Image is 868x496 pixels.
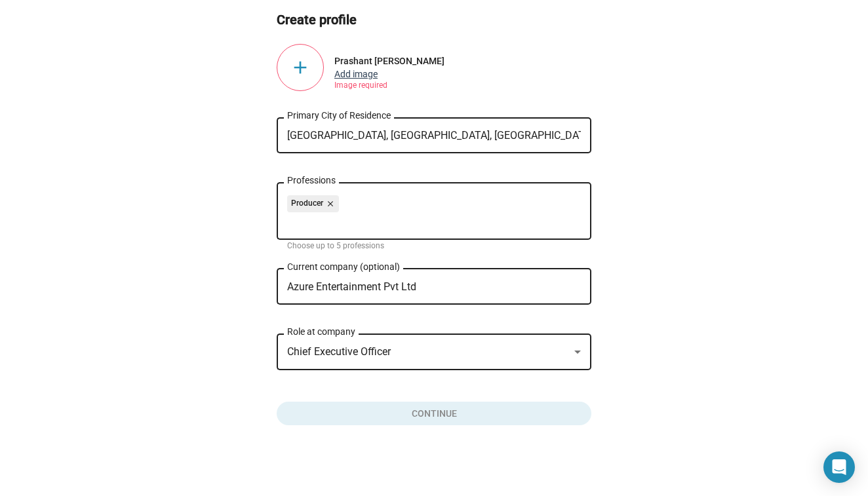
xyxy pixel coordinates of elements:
mat-icon: close [323,198,335,210]
div: Open Intercom Messenger [823,451,855,483]
div: Image required [334,79,387,81]
h2: Create profile [277,11,591,29]
mat-hint: Choose up to 5 professions [287,241,384,252]
mat-chip: Producer [287,195,339,212]
button: Open Add Image Dialog [334,69,378,79]
div: Prashant [PERSON_NAME] [334,56,591,66]
span: Chief Executive Officer [287,345,391,358]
